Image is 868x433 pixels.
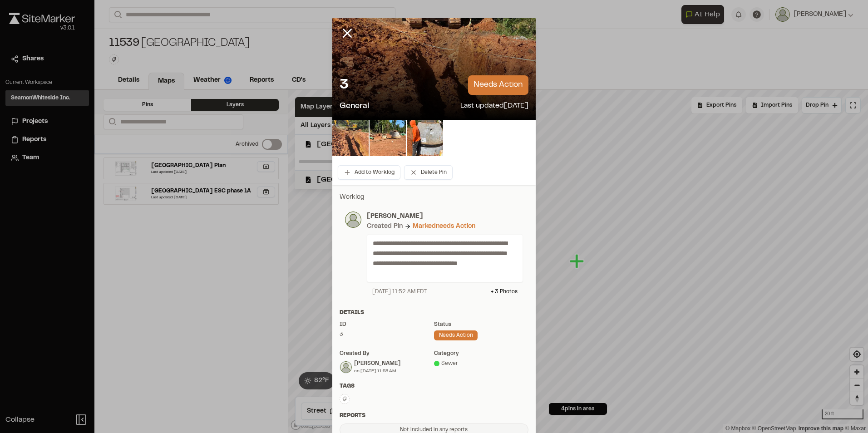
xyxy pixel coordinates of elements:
button: Edit Tags [340,394,350,404]
div: Created Pin [367,221,403,231]
div: Tags [340,382,528,390]
img: file [332,120,369,156]
div: [PERSON_NAME] [354,359,400,368]
div: Reports [340,412,528,420]
div: Marked needs action [413,221,475,231]
div: category [434,349,528,358]
img: photo [345,212,361,228]
button: Delete Pin [404,165,453,180]
button: Add to Worklog [338,165,400,180]
div: on [DATE] 11:53 AM [354,368,400,374]
p: 3 [340,76,349,94]
div: Status [434,320,528,329]
div: Details [340,309,528,317]
p: [PERSON_NAME] [367,212,523,221]
div: 3 [340,330,434,339]
div: Sewer [434,359,528,368]
div: needs action [434,330,478,340]
p: General [340,100,369,113]
div: Created by [340,349,434,358]
div: [DATE] 11:52 AM EDT [372,288,427,296]
p: Last updated [DATE] [460,100,528,113]
div: ID [340,320,434,329]
p: needs action [468,75,528,95]
img: file [370,120,406,156]
img: file [407,120,443,156]
img: Raphael Betit [340,361,352,373]
p: Worklog [340,192,528,202]
div: + 3 Photo s [491,288,518,296]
